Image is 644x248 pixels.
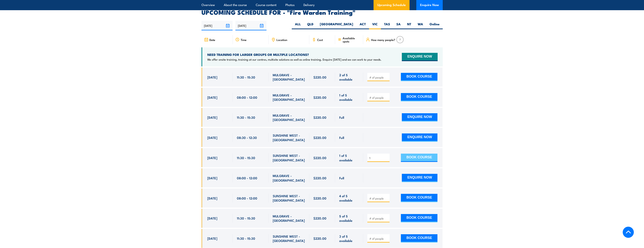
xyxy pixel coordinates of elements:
[237,115,255,119] span: 11:30 - 15:30
[339,194,359,203] span: 4 of 5 available
[237,156,255,160] span: 11:30 - 15:30
[339,234,359,243] span: 3 of 5 available
[369,75,388,79] input: # of people
[207,115,217,119] span: [DATE]
[313,95,326,99] span: $220.00
[207,52,381,57] h4: NEED TRAINING FOR LARGER GROUPS OR MULTIPLE LOCATIONS?
[273,214,305,223] span: MULGRAVE - [GEOGRAPHIC_DATA]
[313,156,326,160] span: $220.00
[237,95,257,99] span: 08:00 - 12:00
[207,216,217,220] span: [DATE]
[339,135,344,140] span: Full
[339,73,359,82] span: 2 of 5 available
[313,115,326,119] span: $220.00
[369,22,381,29] label: VIC
[273,73,305,82] span: MULGRAVE - [GEOGRAPHIC_DATA]
[313,236,326,240] span: $220.00
[273,113,305,122] span: MULGRAVE - [GEOGRAPHIC_DATA]
[414,22,426,29] label: WA
[339,93,359,102] span: 1 of 5 available
[339,153,359,162] span: 1 of 5 available
[241,38,247,41] span: Time
[401,214,437,222] button: BOOK COURSE
[235,21,266,30] input: To date
[201,21,233,30] input: From date
[207,75,217,79] span: [DATE]
[343,36,361,43] span: Available spots
[381,22,393,29] label: TAS
[313,216,326,220] span: $220.00
[201,9,443,15] h2: UPCOMING SCHEDULE FOR - "Fire Warden Training"
[356,22,369,29] label: ACT
[401,154,437,162] button: BOOK COURSE
[401,93,437,101] button: BOOK COURSE
[317,38,323,41] span: Cost
[401,73,437,81] button: BOOK COURSE
[237,196,257,200] span: 08:00 - 12:00
[404,22,414,29] label: NT
[313,196,326,200] span: $220.00
[237,135,257,140] span: 08:30 - 12:30
[273,194,305,203] span: SUNSHINE WEST - [GEOGRAPHIC_DATA]
[237,216,255,220] span: 11:30 - 15:30
[273,153,305,162] span: SUNSHINE WEST - [GEOGRAPHIC_DATA]
[237,236,255,240] span: 11:30 - 15:30
[369,96,388,99] input: # of people
[313,176,326,180] span: $220.00
[402,113,437,122] button: ENQUIRE NOW
[339,115,344,119] span: Full
[369,237,388,240] input: # of people
[369,216,388,220] input: # of people
[371,38,395,41] span: How many people?
[402,133,437,142] button: ENQUIRE NOW
[207,196,217,200] span: [DATE]
[207,156,217,160] span: [DATE]
[207,176,217,180] span: [DATE]
[207,236,217,240] span: [DATE]
[426,22,443,29] label: Online
[237,176,257,180] span: 08:00 - 12:00
[273,133,305,142] span: SUNSHINE WEST - [GEOGRAPHIC_DATA]
[369,156,388,160] input: # of people
[317,22,356,29] label: [GEOGRAPHIC_DATA]
[207,135,217,140] span: [DATE]
[273,93,305,102] span: MULGRAVE - [GEOGRAPHIC_DATA]
[369,196,388,200] input: # of people
[237,75,255,79] span: 11:30 - 15:30
[401,194,437,202] button: BOOK COURSE
[313,135,326,140] span: $220.00
[207,58,381,61] p: We offer onsite training, training at our centres, multisite solutions as well as online training...
[276,38,287,41] span: Location
[292,22,304,29] label: ALL
[339,214,359,223] span: 5 of 5 available
[402,53,437,61] button: ENQUIRE NOW
[402,174,437,182] button: ENQUIRE NOW
[273,234,305,243] span: SUNSHINE WEST - [GEOGRAPHIC_DATA]
[393,22,404,29] label: SA
[401,234,437,243] button: BOOK COURSE
[273,173,305,182] span: MULGRAVE - [GEOGRAPHIC_DATA]
[313,75,326,79] span: $220.00
[209,38,215,41] span: Date
[304,22,317,29] label: QLD
[339,176,344,180] span: Full
[207,95,217,99] span: [DATE]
